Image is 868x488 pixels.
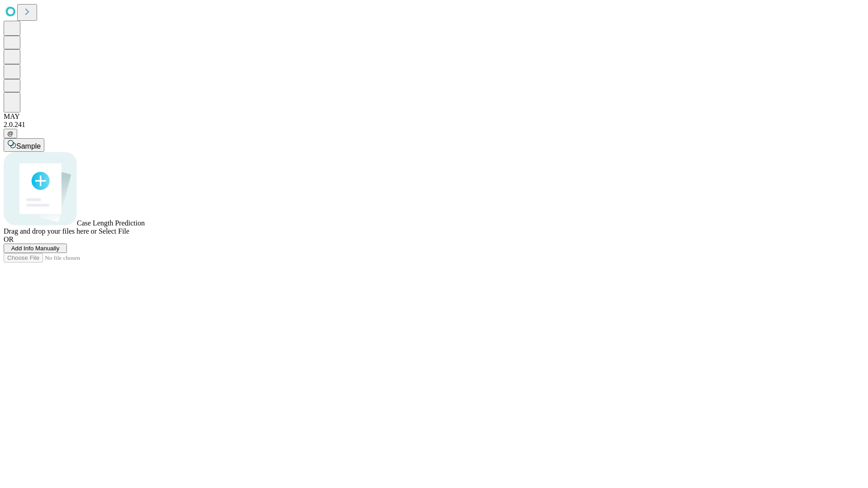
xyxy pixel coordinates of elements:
button: @ [4,129,17,138]
span: Select File [99,227,129,235]
button: Add Info Manually [4,244,67,253]
div: MAY [4,113,864,121]
span: OR [4,235,14,243]
div: 2.0.241 [4,121,864,129]
span: Sample [16,142,41,150]
span: Add Info Manually [11,245,60,252]
button: Sample [4,138,44,152]
span: Case Length Prediction [77,219,145,227]
span: Drag and drop your files here or [4,227,97,235]
span: @ [7,130,14,137]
